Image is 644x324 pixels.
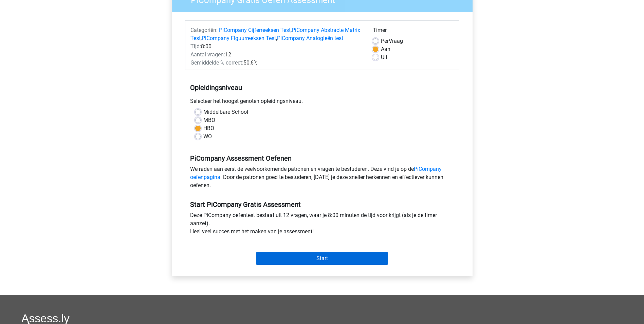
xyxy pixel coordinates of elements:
[190,51,225,58] span: Aantal vragen:
[277,35,343,41] a: PiCompany Analogieën test
[256,252,388,265] input: Start
[190,27,218,33] span: Categoriën:
[185,97,459,108] div: Selecteer het hoogst genoten opleidingsniveau.
[381,53,387,61] label: Uit
[185,51,368,59] div: 12
[203,108,248,116] label: Middelbare School
[185,165,459,192] div: We raden aan eerst de veelvoorkomende patronen en vragen te bestuderen. Deze vind je op de . Door...
[190,81,454,94] h5: Opleidingsniveau
[190,200,454,209] h5: Start PiCompany Gratis Assessment
[381,37,403,45] label: Vraag
[185,211,459,238] div: Deze PiCompany oefentest bestaat uit 12 vragen, waar je 8:00 minuten de tijd voor krijgt (als je ...
[373,26,454,37] div: Timer
[185,42,368,51] div: 8:00
[381,45,390,53] label: Aan
[203,116,215,124] label: MBO
[190,43,201,50] span: Tijd:
[185,26,368,42] div: , , ,
[185,59,368,67] div: 50,6%
[190,59,243,66] span: Gemiddelde % correct:
[381,38,389,44] span: Per
[219,27,291,33] a: PiCompany Cijferreeksen Test
[203,124,214,132] label: HBO
[202,35,276,41] a: PiCompany Figuurreeksen Test
[203,132,212,141] label: WO
[190,154,454,162] h5: PiCompany Assessment Oefenen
